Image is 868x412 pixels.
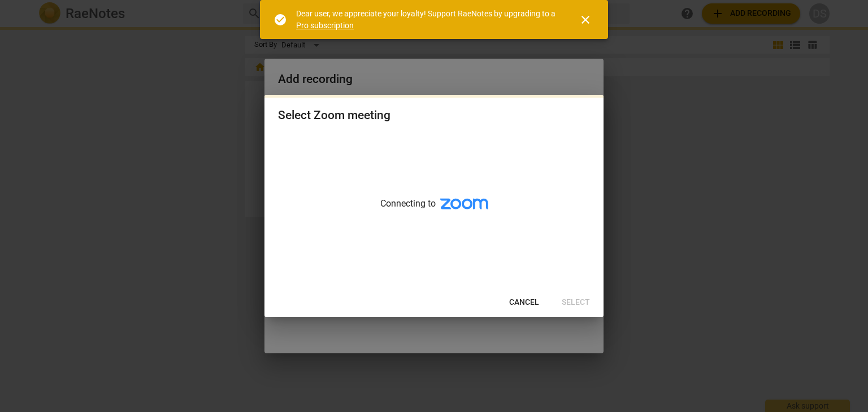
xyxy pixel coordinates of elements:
[296,8,558,31] div: Dear user, we appreciate your loyalty! Support RaeNotes by upgrading to a
[500,292,548,313] button: Cancel
[579,13,592,27] span: close
[296,21,354,30] a: Pro subscription
[278,108,390,122] div: Select Zoom meeting
[572,6,599,33] button: Close
[274,13,287,27] span: check_circle
[264,133,604,288] div: Connecting to
[509,297,539,308] span: Cancel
